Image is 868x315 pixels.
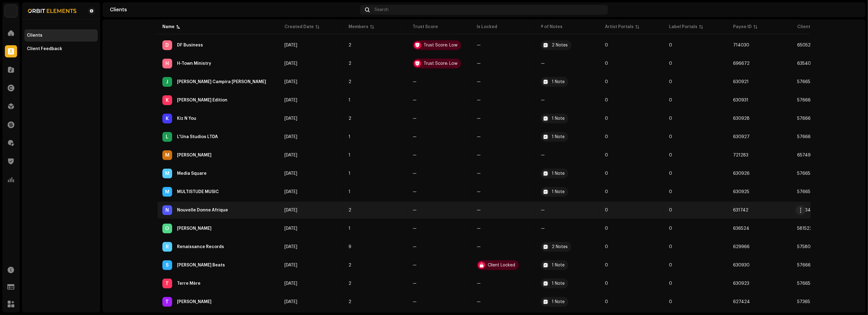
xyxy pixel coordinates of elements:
[349,43,351,47] span: 2
[552,245,568,249] div: 2 Notes
[162,297,172,307] div: T
[284,281,297,286] span: Oct 7, 2024
[733,116,750,121] span: 630928
[24,29,98,42] re-m-nav-item: Clients
[284,171,297,176] span: Oct 7, 2024
[284,135,297,139] span: Oct 7, 2024
[284,116,297,121] span: Oct 7, 2024
[733,300,750,304] span: 627424
[541,153,595,157] re-a-table-badge: —
[349,300,351,304] span: 2
[413,245,467,249] re-a-table-badge: —
[162,114,172,123] div: K
[284,80,297,84] span: Oct 7, 2024
[413,190,467,194] re-a-table-badge: —
[605,226,608,231] span: 0
[552,80,565,84] div: 1 Note
[669,226,672,231] span: 0
[162,40,172,50] div: D
[177,208,228,212] div: Nouvelle Donne Afrique
[541,61,595,66] re-a-table-badge: —
[284,43,297,47] span: May 22, 2025
[349,281,351,286] span: 2
[349,80,351,84] span: 2
[177,153,212,157] div: Marisa Rodriguez
[605,80,608,84] span: 0
[733,80,749,84] span: 630921
[424,43,458,47] div: Trust Score: Low
[552,300,565,304] div: 1 Note
[669,190,672,194] span: 0
[477,43,531,47] re-a-table-badge: —
[605,116,608,121] span: 0
[605,300,608,304] span: 0
[733,153,748,157] span: 721283
[177,190,219,194] div: MULTISTUDE MUSIC
[349,171,350,176] span: 1
[349,226,350,231] span: 1
[669,43,672,47] span: 0
[413,300,467,304] re-a-table-badge: —
[162,224,172,233] div: O
[733,190,749,194] span: 630925
[488,263,515,267] div: Client Locked
[177,245,224,249] div: Renaissance Records
[177,263,225,267] div: Samy Sam Beats
[552,190,565,194] div: 1 Note
[413,98,467,102] re-a-table-badge: —
[477,208,531,212] re-a-table-badge: —
[27,7,78,15] img: fcbdb64d-e7a3-49c6-ad14-ad6cde5b7476
[733,61,750,66] span: 696672
[413,80,467,84] re-a-table-badge: —
[413,116,467,121] re-a-table-badge: —
[349,61,351,66] span: 2
[605,61,608,66] span: 0
[349,245,351,249] span: 9
[669,98,672,102] span: 0
[669,116,672,121] span: 0
[669,263,672,267] span: 0
[733,98,748,102] span: 630931
[177,171,207,176] div: Media Square
[605,153,608,157] span: 0
[284,300,297,304] span: Sep 23, 2024
[5,5,17,17] img: 0029baec-73b5-4e5b-bf6f-b72015a23c67
[413,135,467,139] re-a-table-badge: —
[162,132,172,142] div: L
[349,116,351,121] span: 2
[162,150,172,160] div: M
[477,281,531,286] re-a-table-badge: —
[605,208,608,212] span: 0
[669,80,672,84] span: 0
[477,116,531,121] re-a-table-badge: —
[669,61,672,66] span: 0
[284,61,297,66] span: Mar 18, 2025
[552,116,565,121] div: 1 Note
[552,43,568,47] div: 2 Notes
[733,135,750,139] span: 630927
[284,245,297,249] span: Oct 3, 2024
[669,281,672,286] span: 0
[477,80,531,84] re-a-table-badge: —
[27,46,62,51] div: Client Feedback
[162,279,172,288] div: T
[477,61,531,66] re-a-table-badge: —
[552,171,565,176] div: 1 Note
[797,24,816,30] div: Client ID
[669,208,672,212] span: 0
[477,135,531,139] re-a-table-badge: —
[733,208,748,212] span: 631742
[162,242,172,252] div: R
[162,95,172,105] div: K
[374,7,389,12] span: Search
[413,263,467,267] re-a-table-badge: —
[605,43,608,47] span: 0
[477,98,531,102] re-a-table-badge: —
[413,208,467,212] re-a-table-badge: —
[284,208,297,212] span: Oct 10, 2024
[349,24,368,30] div: Members
[733,263,750,267] span: 630930
[162,205,172,215] div: N
[177,135,218,139] div: L'Una Studios LTDA
[177,300,212,304] div: Tiago Silva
